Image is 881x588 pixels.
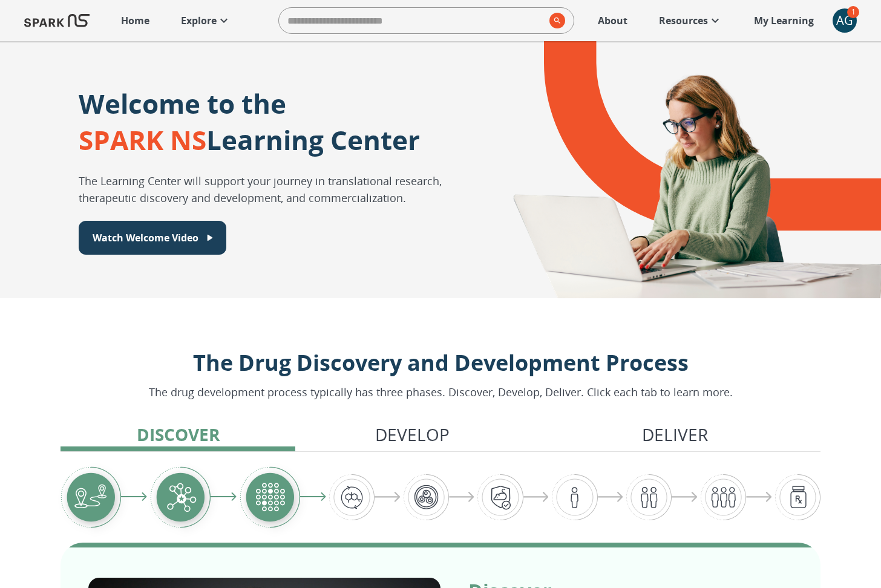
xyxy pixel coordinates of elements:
p: Develop [375,422,450,447]
span: SPARK NS [79,122,206,158]
p: Watch Welcome Video [93,230,198,245]
img: arrow-right [598,492,623,503]
p: The drug development process typically has three phases. Discover, Develop, Deliver. Click each t... [149,384,733,400]
button: search [545,8,565,33]
a: Resources [653,7,729,34]
p: Explore [181,13,217,28]
p: Resources [659,13,708,28]
p: My Learning [754,13,814,28]
p: The Learning Center will support your journey in translational research, therapeutic discovery an... [79,172,480,206]
p: Home [121,13,149,28]
a: My Learning [748,7,820,34]
a: About [592,7,634,34]
img: arrow-right [449,492,474,503]
img: Logo of SPARK at Stanford [24,6,90,35]
img: arrow-right [523,492,549,503]
img: arrow-right [375,492,400,503]
img: arrow-right [746,492,771,503]
div: A montage of drug development icons and a SPARK NS logo design element [480,41,881,298]
img: arrow-right [300,492,326,501]
img: arrow-right [211,492,236,501]
p: About [598,13,627,28]
p: Deliver [642,422,708,447]
p: Welcome to the Learning Center [79,85,420,158]
span: 1 [847,6,859,18]
img: arrow-right [121,492,146,501]
a: Explore [175,7,237,34]
button: Watch Welcome Video [79,221,226,255]
button: account of current user [833,8,857,33]
img: arrow-right [672,492,697,503]
a: Home [115,7,156,34]
p: Discover [137,422,220,447]
div: Graphic showing the progression through the Discover, Develop, and Deliver pipeline, highlighting... [61,466,820,528]
p: The Drug Discovery and Development Process [149,347,733,379]
div: AG [833,8,857,33]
